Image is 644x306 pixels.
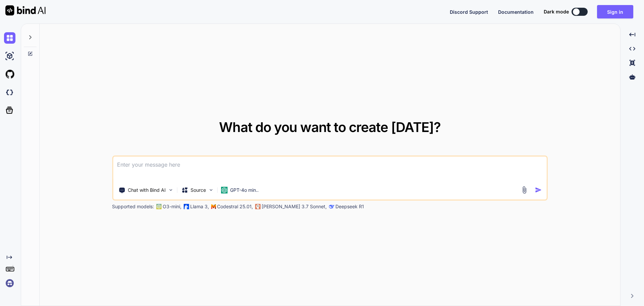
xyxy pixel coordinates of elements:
[163,203,181,210] p: O3-mini,
[329,204,334,209] img: claude
[498,9,534,15] span: Documentation
[190,203,209,210] p: Llama 3,
[112,203,154,210] p: Supported models:
[597,5,633,18] button: Sign in
[211,204,216,209] img: Mistral-AI
[128,187,166,193] p: Chat with Bind AI
[221,187,227,193] img: GPT-4o mini
[4,87,15,98] img: darkCloudIdeIcon
[191,187,206,193] p: Source
[219,119,441,135] span: What do you want to create [DATE]?
[450,8,488,15] button: Discord Support
[217,203,253,210] p: Codestral 25.01,
[4,32,15,44] img: chat
[535,186,542,193] img: icon
[4,69,15,80] img: githubLight
[156,204,161,209] img: GPT-4
[4,277,15,289] img: signin
[544,8,569,15] span: Dark mode
[498,8,534,15] button: Documentation
[5,5,46,15] img: Bind AI
[255,204,260,209] img: claude
[208,187,214,193] img: Pick Models
[521,186,528,194] img: attachment
[168,187,173,193] img: Pick Tools
[183,204,189,209] img: Llama2
[230,187,259,193] p: GPT-4o min..
[335,203,364,210] p: Deepseek R1
[262,203,327,210] p: [PERSON_NAME] 3.7 Sonnet,
[450,9,488,15] span: Discord Support
[4,50,15,62] img: ai-studio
